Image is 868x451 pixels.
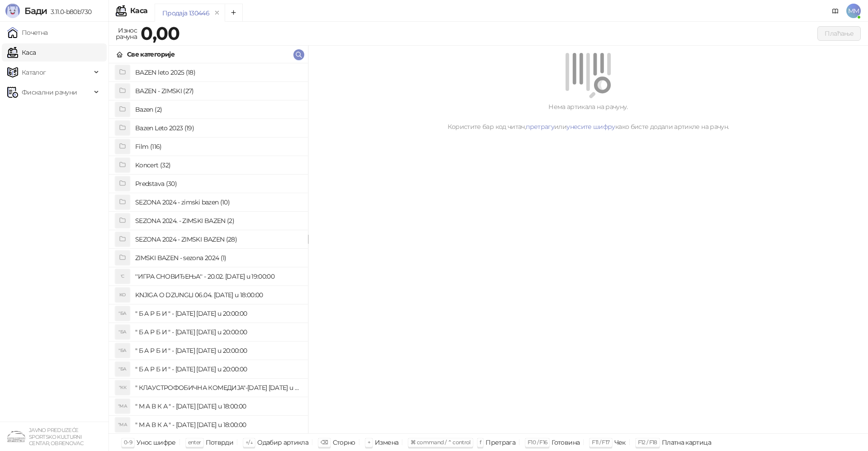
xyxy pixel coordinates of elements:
div: "БА [115,343,130,358]
span: F12 / F18 [638,439,657,446]
h4: SEZONA 2024 - zimski bazen (10) [135,195,301,209]
span: F11 / F17 [592,439,609,446]
button: Плаћање [817,26,861,41]
div: Одабир артикла [257,437,308,448]
h4: " Б А Р Б И " - [DATE] [DATE] u 20:00:00 [135,325,301,339]
img: Logo [5,4,20,18]
div: "БА [115,325,130,339]
span: + [368,439,370,446]
div: grid [109,63,308,433]
button: remove [211,9,223,17]
h4: " Б А Р Б И " - [DATE] [DATE] u 20:00:00 [135,343,301,358]
div: 'С [115,269,130,284]
h4: Bazen Leto 2023 (19) [135,121,301,135]
div: "МА [115,399,130,413]
h4: " М А В К А " - [DATE] [DATE] u 18:00:00 [135,418,301,432]
button: Add tab [225,4,243,22]
h4: Koncert (32) [135,158,301,172]
span: enter [188,439,201,446]
div: Претрага [486,437,515,448]
img: 64x64-companyLogo-4a28e1f8-f217-46d7-badd-69a834a81aaf.png [7,427,25,446]
h4: " М А В К А " - [DATE] [DATE] u 18:00:00 [135,399,301,413]
h4: Film (116) [135,139,301,154]
span: 0-9 [124,439,132,446]
h4: " КЛАУСТРОФОБИЧНА КОМЕДИЈА"-[DATE] [DATE] u 20:00:00 [135,380,301,395]
span: ⌫ [321,439,328,446]
div: "КК [115,380,130,395]
small: JAVNO PREDUZEĆE SPORTSKO KULTURNI CENTAR, OBRENOVAC [29,427,83,446]
h4: ''ИГРА СНОВИЂЕЊА'' - 20.02. [DATE] u 19:00:00 [135,269,301,284]
div: Унос шифре [137,437,176,448]
span: F10 / F16 [528,439,547,446]
a: унесите шифру [566,123,615,131]
div: Нема артикала на рачуну. Користите бар код читач, или како бисте додали артикле на рачун. [319,102,857,132]
div: KO [115,288,130,302]
span: ⌘ command / ⌃ control [410,439,471,446]
div: Готовина [552,437,580,448]
span: Фискални рачуни [22,83,77,101]
h4: SEZONA 2024. - ZIMSKI BAZEN (2) [135,214,301,228]
div: "БА [115,362,130,376]
div: Продаја 130446 [162,8,209,18]
div: Чек [614,437,626,448]
a: Документација [828,4,843,18]
span: f [480,439,481,446]
h4: SEZONA 2024 - ZIMSKI BAZEN (28) [135,232,301,247]
h4: Bazen (2) [135,102,301,117]
a: Почетна [7,24,48,42]
span: Бади [24,5,47,16]
h4: ZIMSKI BAZEN - sezona 2024 (1) [135,251,301,265]
div: Потврди [206,437,234,448]
div: Све категорије [127,49,175,59]
h4: " Б А Р Б И " - [DATE] [DATE] u 20:00:00 [135,306,301,321]
div: Платна картица [662,437,711,448]
div: Сторно [333,437,355,448]
strong: 0,00 [141,22,179,44]
div: "МА [115,418,130,432]
div: "БА [115,306,130,321]
h4: Predstava (30) [135,176,301,191]
a: претрагу [526,123,554,131]
h4: BAZEN leto 2025 (18) [135,65,301,80]
span: ↑/↓ [245,439,253,446]
a: Каса [7,43,36,62]
h4: BAZEN - ZIMSKI (27) [135,84,301,98]
div: Измена [375,437,398,448]
div: Износ рачуна [114,24,139,43]
span: MM [846,4,861,18]
h4: " Б А Р Б И " - [DATE] [DATE] u 20:00:00 [135,362,301,376]
h4: KNJIGA O DZUNGLI 06.04. [DATE] u 18:00:00 [135,288,301,302]
div: Каса [130,7,147,14]
span: Каталог [22,63,46,81]
span: 3.11.0-b80b730 [47,8,91,16]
